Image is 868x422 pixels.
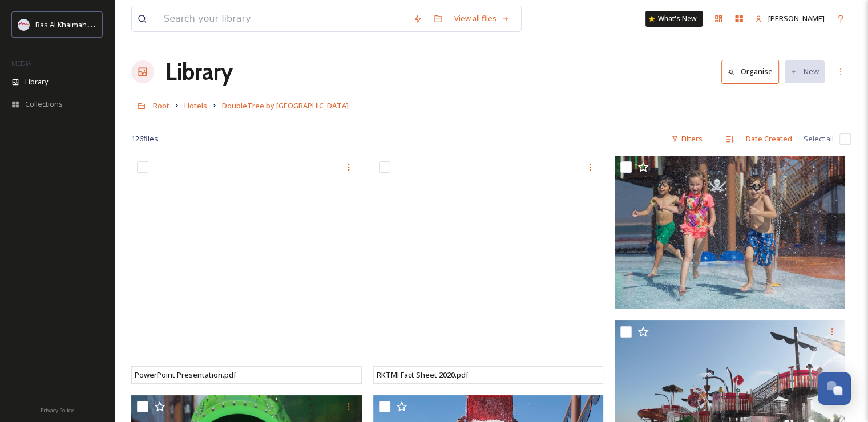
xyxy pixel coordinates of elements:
[749,7,830,30] a: [PERSON_NAME]
[158,6,407,31] input: Search your library
[665,128,708,150] div: Filters
[135,370,236,380] span: PowerPoint Presentation.pdf
[153,100,169,111] span: Root
[153,99,169,112] a: Root
[35,19,197,30] span: Ras Al Khaimah Tourism Development Authority
[25,76,48,87] span: Library
[11,59,31,67] span: MEDIA
[721,60,785,83] a: Organise
[131,133,158,144] span: 126 file s
[377,370,469,380] span: RKTMI Fact Sheet 2020.pdf
[804,133,834,144] span: Select all
[768,13,825,23] span: [PERSON_NAME]
[615,156,845,309] img: Pirate_Boat_Aqua_Zone_Kids.jpg
[449,7,515,30] a: View all files
[721,60,779,83] button: Organise
[41,403,74,416] a: Privacy Policy
[818,372,851,405] button: Open Chat
[184,99,207,112] a: Hotels
[165,55,233,89] a: Library
[740,128,798,150] div: Date Created
[222,99,349,112] a: DoubleTree by [GEOGRAPHIC_DATA]
[222,100,349,111] span: DoubleTree by [GEOGRAPHIC_DATA]
[25,99,63,109] span: Collections
[41,407,74,414] span: Privacy Policy
[184,100,207,111] span: Hotels
[18,19,30,30] img: Logo_RAKTDA_RGB-01.png
[645,11,703,27] a: What's New
[785,60,825,83] button: New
